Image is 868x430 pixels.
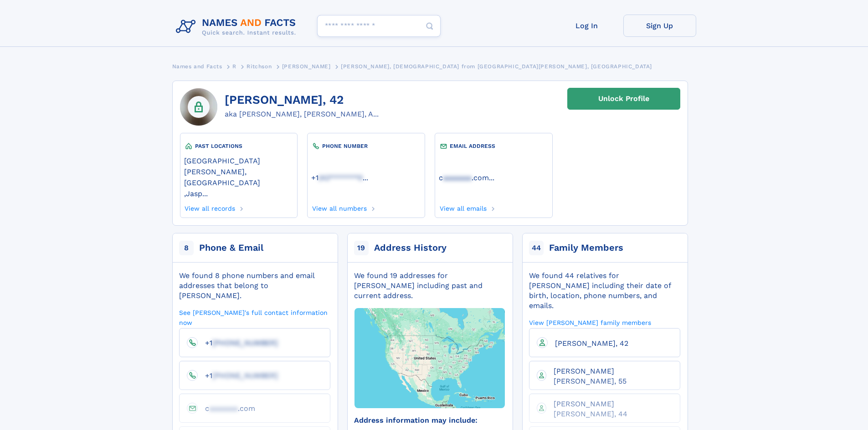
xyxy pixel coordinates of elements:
[550,15,623,37] a: Log In
[232,61,236,72] a: R
[529,241,544,255] span: 44
[354,415,505,425] div: Address information may include:
[179,241,194,255] span: 8
[546,366,673,385] a: [PERSON_NAME] [PERSON_NAME], 55
[225,109,379,120] div: aka [PERSON_NAME], [PERSON_NAME], A...
[311,142,421,151] div: PHONE NUMBER
[554,367,627,385] span: [PERSON_NAME] [PERSON_NAME], 55
[198,371,278,379] a: +1[PHONE_NUMBER]
[548,339,628,347] a: [PERSON_NAME], 42
[247,63,272,70] span: Ritchson
[439,173,548,182] a: ...
[529,318,651,327] a: View [PERSON_NAME] family members
[186,188,208,198] a: Jasp...
[546,399,673,418] a: [PERSON_NAME] [PERSON_NAME], 44
[598,88,649,109] div: Unlock Profile
[184,202,236,212] a: View all records
[374,242,447,254] div: Address History
[212,339,278,347] span: [PHONE_NUMBER]
[341,63,652,70] span: [PERSON_NAME], [DEMOGRAPHIC_DATA] from [GEOGRAPHIC_DATA][PERSON_NAME], [GEOGRAPHIC_DATA]
[311,173,421,182] a: ...
[555,339,628,348] span: [PERSON_NAME], 42
[567,88,680,110] a: Unlock Profile
[439,142,548,151] div: EMAIL ADDRESS
[179,271,330,301] div: We found 8 phone numbers and email addresses that belong to [PERSON_NAME].
[282,61,331,72] a: [PERSON_NAME]
[439,202,487,212] a: View all emails
[247,61,272,72] a: Ritchson
[419,15,441,37] button: Search Button
[439,172,489,182] a: caaaaaaa.com
[225,93,379,107] h1: [PERSON_NAME], 42
[184,151,293,202] div: ,
[529,271,680,311] div: We found 44 relatives for [PERSON_NAME] including their date of birth, location, phone numbers, a...
[172,61,222,72] a: Names and Facts
[172,15,303,39] img: Logo Names and Facts
[317,15,441,37] input: search input
[198,338,278,347] a: +1[PHONE_NUMBER]
[623,15,696,37] a: Sign Up
[209,404,238,413] span: aaaaaaa
[282,63,331,70] span: [PERSON_NAME]
[311,202,367,212] a: View all numbers
[199,242,263,254] div: Phone & Email
[198,404,255,412] a: caaaaaaa.com
[554,400,627,418] span: [PERSON_NAME] [PERSON_NAME], 44
[443,173,472,182] span: aaaaaaa
[549,242,623,254] div: Family Members
[354,241,369,255] span: 19
[232,63,236,70] span: R
[184,156,293,187] a: [GEOGRAPHIC_DATA][PERSON_NAME], [GEOGRAPHIC_DATA]
[354,271,505,301] div: We found 19 addresses for [PERSON_NAME] including past and current address.
[184,142,293,151] div: PAST LOCATIONS
[179,308,330,327] a: See [PERSON_NAME]'s full contact information now
[212,371,278,380] span: [PHONE_NUMBER]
